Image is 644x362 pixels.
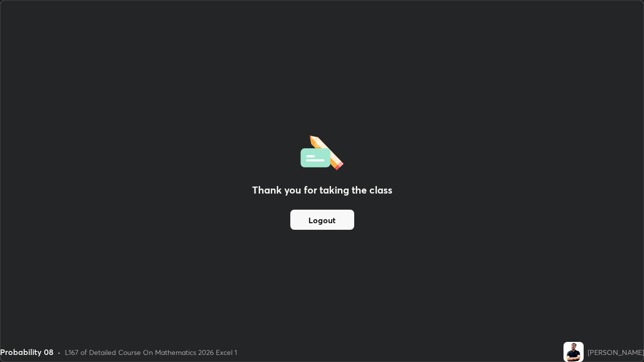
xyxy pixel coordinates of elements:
[65,347,237,357] div: L167 of Detailed Course On Mathematics 2026 Excel 1
[252,183,392,198] h2: Thank you for taking the class
[57,347,61,357] div: •
[588,347,644,357] div: [PERSON_NAME]
[290,210,354,230] button: Logout
[563,342,584,362] img: 988431c348cc4fbe81a6401cf86f26e4.jpg
[300,132,344,170] img: offlineFeedback.1438e8b3.svg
